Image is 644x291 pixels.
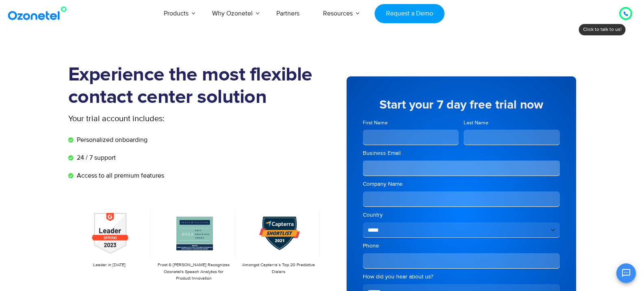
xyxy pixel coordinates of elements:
[75,135,147,145] span: Personalized onboarding
[363,211,560,219] label: Country
[616,263,636,283] button: Open chat
[75,171,164,180] span: Access to all premium features
[363,99,560,111] h5: Start your 7 day free trial now
[72,262,146,269] p: Leader in [DATE]
[157,262,231,282] p: Frost & [PERSON_NAME] Recognizes Ozonetel's Speech Analytics for Product Innovation
[363,180,560,188] label: Company Name
[68,113,261,125] p: Your trial account includes:
[241,262,315,275] p: Amongst Capterra’s Top 20 Predictive Dialers
[375,4,444,23] a: Request a Demo
[363,273,560,281] label: How did you hear about us?
[363,149,560,157] label: Business Email
[363,242,560,250] label: Phone
[464,119,560,127] label: Last Name
[75,153,116,163] span: 24 / 7 support
[363,119,459,127] label: First Name
[68,64,322,109] h1: Experience the most flexible contact center solution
